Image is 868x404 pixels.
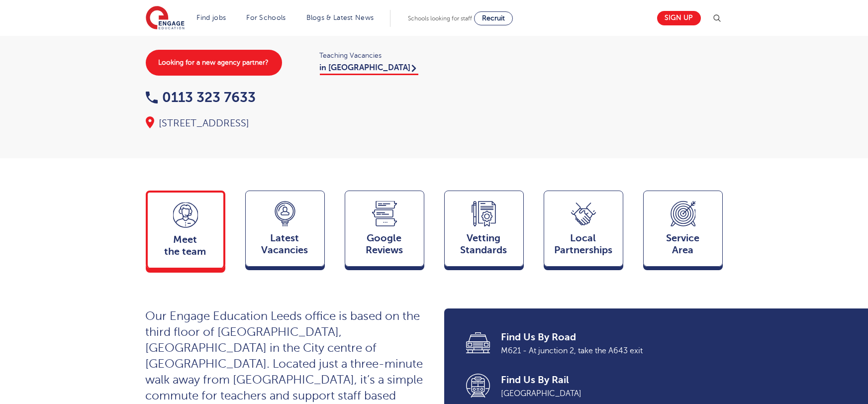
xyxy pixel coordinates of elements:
[643,191,723,271] a: ServiceArea
[146,50,282,76] a: Looking for a new agency partner?
[501,387,709,400] span: [GEOGRAPHIC_DATA]
[501,330,709,344] span: Find Us By Road
[245,191,325,271] a: LatestVacancies
[306,14,374,21] a: Blogs & Latest News
[350,232,419,256] span: Google Reviews
[146,90,256,105] a: 0113 323 7633
[474,11,513,25] a: Recruit
[501,344,709,357] span: M621 - At junction 2, take the A643 exit
[657,11,701,25] a: Sign up
[320,63,418,75] a: in [GEOGRAPHIC_DATA]
[146,6,185,31] img: Engage Education
[146,116,424,130] div: [STREET_ADDRESS]
[251,232,319,256] span: Latest Vacancies
[153,234,218,258] span: Meet the team
[450,232,518,256] span: Vetting Standards
[408,15,472,22] span: Schools looking for staff
[320,50,424,61] span: Teaching Vacancies
[549,232,618,256] span: Local Partnerships
[444,191,524,271] a: VettingStandards
[482,14,505,22] span: Recruit
[197,14,226,21] a: Find jobs
[345,191,424,271] a: GoogleReviews
[544,191,623,271] a: Local Partnerships
[246,14,286,21] a: For Schools
[501,373,709,387] span: Find Us By Rail
[146,191,225,273] a: Meetthe team
[649,232,717,256] span: Service Area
